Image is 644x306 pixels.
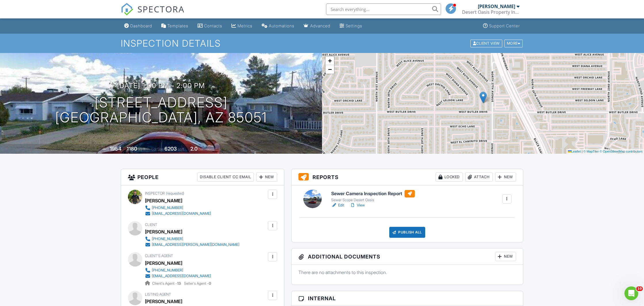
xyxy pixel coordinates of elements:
h3: [DATE] 1:00 pm - 2:00 pm [117,82,205,90]
h3: Reports [292,169,523,185]
div: [EMAIL_ADDRESS][DOMAIN_NAME] [152,211,211,216]
iframe: Intercom live chat [624,286,638,300]
a: © OpenStreetMap contributors [600,150,643,153]
div: Disable Client CC Email [197,172,254,182]
div: 2.0 [190,146,198,152]
div: [PHONE_NUMBER] [152,206,183,210]
div: Settings [346,23,362,28]
span: SPECTORA [137,3,185,15]
span: Inspector [145,191,165,195]
h3: Additional Documents [292,248,523,265]
span: − [328,66,332,73]
span: Listing Agent [145,292,171,297]
a: [PHONE_NUMBER] [145,236,239,242]
div: 1180 [127,146,137,152]
a: Metrics [229,21,255,31]
div: [PHONE_NUMBER] [152,237,183,241]
a: Edit [331,202,344,208]
a: Dashboard [122,21,154,31]
div: Advanced [310,23,330,28]
span: + [328,57,332,64]
div: Templates [167,23,188,28]
div: Locked [436,172,463,182]
h3: People [121,169,284,185]
span: Client's Agent [145,254,173,258]
div: Metrics [237,23,252,28]
p: There are no attachments to this inspection. [298,269,516,275]
span: 10 [636,286,643,291]
strong: 0 [209,281,211,286]
span: sq. ft. [138,147,146,151]
span: Client [145,223,157,227]
a: [EMAIL_ADDRESS][PERSON_NAME][DOMAIN_NAME] [145,242,239,248]
span: | [582,150,582,153]
div: Dashboard [130,23,152,28]
a: [PERSON_NAME] [145,297,182,306]
img: Marker [480,92,487,103]
a: SPECTORA [121,8,185,20]
div: [EMAIL_ADDRESS][DOMAIN_NAME] [152,274,211,278]
div: More [504,39,523,47]
a: Templates [159,21,191,31]
span: Seller's Agent - [184,281,211,286]
div: [EMAIL_ADDRESS][PERSON_NAME][DOMAIN_NAME] [152,242,239,247]
div: Attach [465,172,493,182]
a: [EMAIL_ADDRESS][DOMAIN_NAME] [145,273,211,279]
div: Desert Oasis Property Inspections [462,9,520,15]
a: Sewer Camera Inspection Report Sewer Scope Desert Oasis [331,190,415,203]
a: [PHONE_NUMBER] [145,205,211,211]
img: The Best Home Inspection Software - Spectora [121,3,133,16]
a: Automations (Basic) [259,21,297,31]
span: bathrooms [198,147,215,151]
a: Advanced [301,21,333,31]
h1: [STREET_ADDRESS] [GEOGRAPHIC_DATA], AZ 85051 [55,95,267,126]
a: [PHONE_NUMBER] [145,267,211,273]
div: 6203 [164,146,177,152]
div: [PERSON_NAME] [145,227,182,236]
span: sq.ft. [178,147,185,151]
a: Support Center [481,21,522,31]
div: [PHONE_NUMBER] [152,268,183,273]
div: [PERSON_NAME] [478,3,515,9]
div: New [495,172,516,182]
div: Sewer Scope Desert Oasis [331,198,415,202]
strong: 13 [177,281,181,286]
span: (requested) [166,191,184,195]
div: [PERSON_NAME] [145,196,182,205]
a: [PERSON_NAME] [145,259,182,267]
div: New [495,252,516,261]
div: New [256,172,277,182]
a: View [350,202,365,208]
span: Client's Agent - [152,281,182,286]
a: [EMAIL_ADDRESS][DOMAIN_NAME] [145,211,211,216]
div: Publish All [389,227,425,238]
input: Search everything... [326,3,441,15]
div: 1954 [110,146,121,152]
a: Zoom in [325,56,334,65]
h6: Sewer Camera Inspection Report [331,190,415,197]
a: Client View [470,41,504,45]
div: Automations [269,23,294,28]
span: Built [103,147,109,151]
div: Client View [470,39,502,47]
a: Zoom out [325,65,334,74]
a: Settings [337,21,365,31]
a: © MapTiler [583,150,599,153]
span: Lot Size [152,147,164,151]
div: Support Center [489,23,520,28]
h3: Internal [292,291,523,306]
a: Leaflet [568,150,581,153]
div: Contacts [204,23,222,28]
a: Contacts [195,21,225,31]
h1: Inspection Details [121,38,523,48]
